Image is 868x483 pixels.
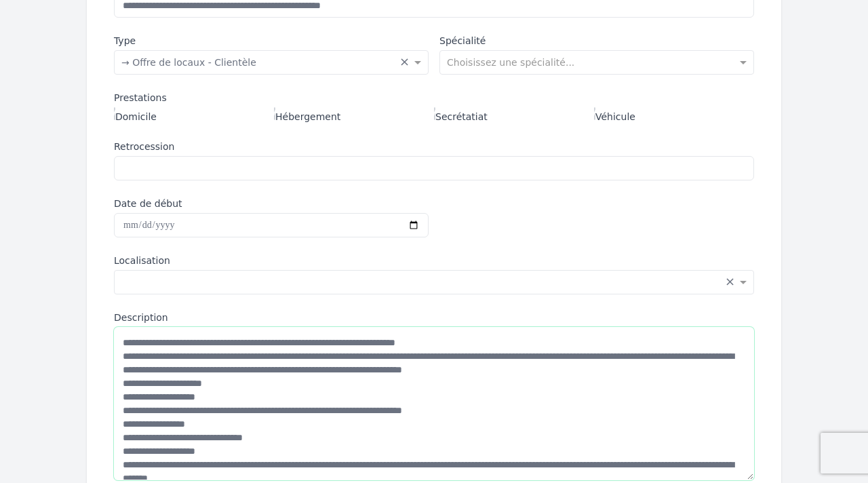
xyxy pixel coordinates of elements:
label: Spécialité [439,34,754,47]
label: Retrocession [114,140,754,153]
span: Clear all [399,56,411,69]
label: Hébergement [274,107,340,123]
label: Véhicule [594,107,635,123]
input: Hébergement [274,107,275,120]
input: Domicile [114,107,115,120]
label: Secrétatiat [434,107,488,123]
div: Prestations [114,91,754,104]
label: Type [114,34,429,47]
label: Description [114,311,754,324]
input: Secrétatiat [434,107,435,120]
span: Clear all [725,275,736,289]
label: Localisation [114,254,754,267]
label: Domicile [114,107,157,123]
input: Véhicule [594,107,595,120]
label: Date de début [114,197,429,210]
